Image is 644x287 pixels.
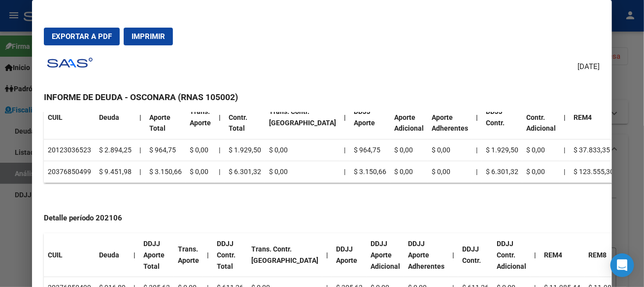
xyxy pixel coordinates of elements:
th: | [203,233,213,277]
th: DDJJ Aporte Adherentes [428,96,472,140]
td: $ 964,75 [350,140,390,161]
td: | [472,161,482,182]
span: Imprimir [132,32,165,41]
th: DDJJ Contr. [458,233,493,277]
td: | [472,140,482,161]
th: Trans. Contr. [GEOGRAPHIC_DATA] [247,233,322,277]
th: Deuda [95,96,136,140]
th: | [215,96,225,140]
th: Trans. Contr. [GEOGRAPHIC_DATA] [265,96,340,140]
th: | [322,233,332,277]
td: $ 964,75 [145,140,186,161]
h4: Detalle período 202106 [44,213,600,224]
td: $ 1.929,50 [482,140,522,161]
button: Exportar a PDF [44,28,120,45]
td: | [340,161,350,182]
td: | [136,161,145,182]
th: DDJJ Aporte Total [145,96,186,140]
td: $ 0,00 [390,161,428,182]
th: Trans. Aporte [174,233,203,277]
th: REM4 [540,233,584,277]
th: REM4 [570,96,618,140]
td: $ 37.833,35 [570,140,618,161]
td: $ 0,00 [186,161,215,182]
th: | [560,96,570,140]
th: CUIL [44,96,95,140]
td: | [560,140,570,161]
td: $ 3.150,66 [350,161,390,182]
div: Open Intercom Messenger [610,253,634,277]
td: $ 0,00 [186,140,215,161]
th: | [530,233,540,277]
th: DDJJ Aporte Adicional [367,233,404,277]
span: [DATE] [578,61,600,72]
td: $ 9.451,98 [95,161,136,182]
th: DDJJ Contr. Total [213,233,247,277]
td: $ 2.894,25 [95,140,136,161]
td: $ 1.929,50 [225,140,265,161]
td: $ 0,00 [428,161,472,182]
th: | [130,233,139,277]
th: | [448,233,458,277]
td: $ 0,00 [390,140,428,161]
th: Trans. Aporte [186,96,215,140]
td: | [560,161,570,182]
button: Imprimir [124,28,173,45]
td: 20123036523 [44,140,95,161]
th: DDJJ Aporte [350,96,390,140]
td: | [136,140,145,161]
td: | [340,140,350,161]
th: DDJJ Contr. Adicional [493,233,530,277]
td: $ 0,00 [522,161,560,182]
th: DDJJ Contr. [482,96,522,140]
td: $ 0,00 [265,140,340,161]
td: | [215,140,225,161]
td: $ 0,00 [522,140,560,161]
th: Deuda [95,233,130,277]
span: Exportar a PDF [52,32,112,41]
th: | [472,96,482,140]
h3: INFORME DE DEUDA - OSCONARA (RNAS 105002) [44,91,600,104]
td: | [215,161,225,182]
td: $ 0,00 [265,161,340,182]
th: REM8 [584,233,629,277]
th: DDJJ Aporte Adherentes [404,233,448,277]
th: DDJJ Aporte Adicional [390,96,428,140]
td: $ 3.150,66 [145,161,186,182]
th: | [136,96,145,140]
td: $ 123.555,30 [570,161,618,182]
td: $ 6.301,32 [225,161,265,182]
td: 20376850499 [44,161,95,182]
td: $ 6.301,32 [482,161,522,182]
th: DDJJ Aporte Total [139,233,174,277]
th: | [340,96,350,140]
th: CUIL [44,233,95,277]
th: DDJJ Contr. Total [225,96,265,140]
th: DDJJ Contr. Adicional [522,96,560,140]
th: DDJJ Aporte [332,233,367,277]
td: $ 0,00 [428,140,472,161]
